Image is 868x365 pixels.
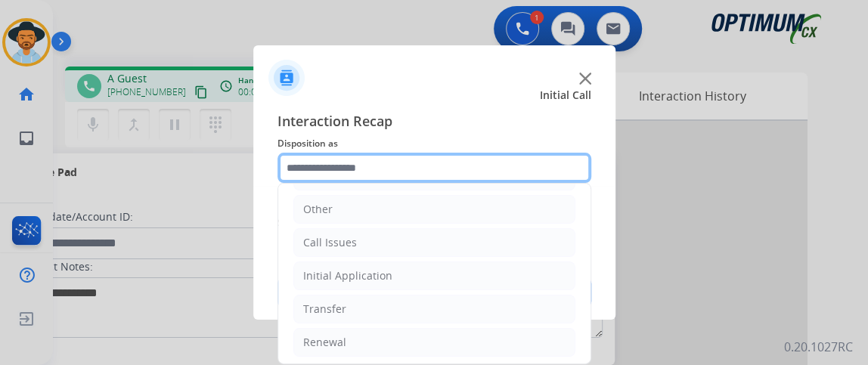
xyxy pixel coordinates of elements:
[303,268,392,283] div: Initial Application
[784,338,853,356] p: 0.20.1027RC
[303,302,346,317] div: Transfer
[303,202,333,217] div: Other
[303,335,346,350] div: Renewal
[540,88,591,103] span: Initial Call
[303,235,357,250] div: Call Issues
[277,135,591,153] span: Disposition as
[277,110,591,135] span: Interaction Recap
[268,60,305,96] img: contactIcon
